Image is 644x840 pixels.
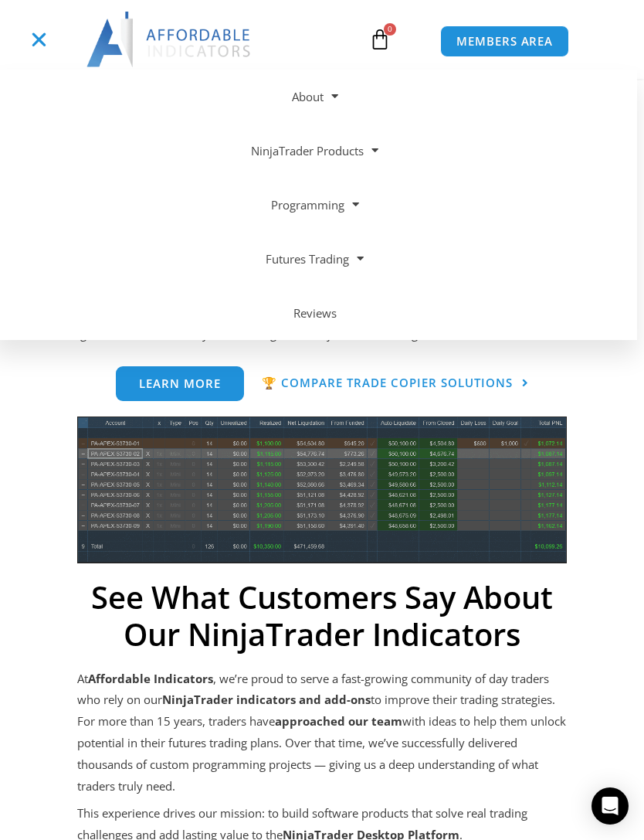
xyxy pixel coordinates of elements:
div: Open Intercom Messenger [591,787,629,825]
p: At , we’re proud to serve a fast-growing community of day traders who rely on our to improve thei... [77,668,567,797]
span: MEMBERS AREA [456,36,553,47]
strong: NinjaTrader indicators and add-ons [162,692,371,707]
div: Menu Toggle [7,25,71,54]
a: MEMBERS AREA [440,26,569,57]
span: Learn more [139,378,221,389]
img: wideview8 28 2 | Affordable Indicators – NinjaTrader [77,417,567,563]
strong: approached our team [275,713,402,729]
span: 0 [384,23,396,36]
span: 🏆 Compare Trade Copier Solutions [262,377,513,389]
strong: Affordable Indicators [88,671,213,686]
a: 0 [346,17,414,62]
a: 🏆 Compare Trade Copier Solutions [262,366,529,401]
a: Learn more [116,366,244,401]
h2: See What Customers Say About Our NinjaTrader Indicators [77,579,567,653]
img: LogoAI | Affordable Indicators – NinjaTrader [86,12,253,67]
